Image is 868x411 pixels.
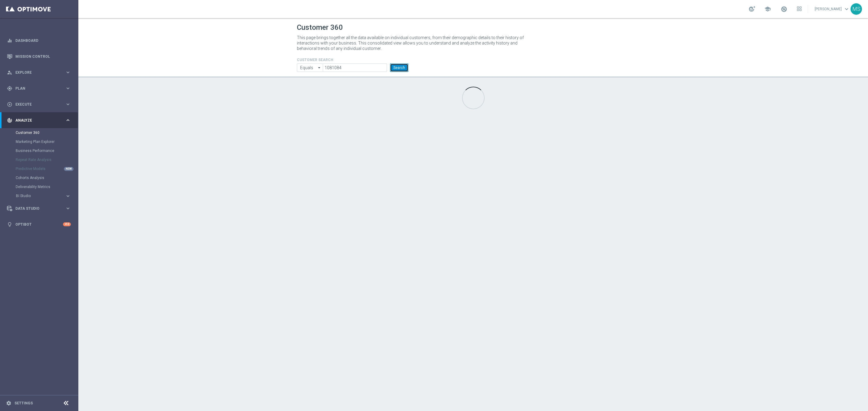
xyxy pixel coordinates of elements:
[297,23,649,32] h1: Customer 360
[16,155,78,164] div: Repeat Rate Analysis
[843,6,850,12] span: keyboard_arrow_down
[15,119,65,122] span: Analyze
[15,216,63,232] a: Optibot
[16,173,78,182] div: Cohorts Analysis
[7,206,65,211] div: Data Studio
[7,86,71,91] button: gps_fixed Plan keyboard_arrow_right
[15,71,65,74] span: Explore
[7,118,65,123] div: Analyze
[16,182,78,191] div: Deliverability Metrics
[7,216,71,232] div: Optibot
[15,103,65,106] span: Execute
[7,222,12,227] i: lightbulb
[297,58,408,62] h4: CUSTOMER SEARCH
[16,148,63,153] a: Business Performance
[63,222,71,226] div: +10
[14,401,33,405] a: Settings
[7,54,71,59] button: Mission Control
[7,70,71,75] button: person_search Explore keyboard_arrow_right
[16,164,78,173] div: Predictive Models
[65,85,71,91] i: keyboard_arrow_right
[7,102,71,107] button: play_circle_outline Execute keyboard_arrow_right
[65,193,71,199] i: keyboard_arrow_right
[7,118,12,123] i: track_changes
[16,137,78,146] div: Marketing Plan Explorer
[16,130,63,135] a: Customer 360
[7,206,71,211] button: Data Studio keyboard_arrow_right
[7,70,65,75] div: Explore
[15,207,65,210] span: Data Studio
[65,117,71,123] i: keyboard_arrow_right
[851,3,862,15] div: MS
[764,6,771,12] span: school
[65,205,71,211] i: keyboard_arrow_right
[316,64,322,72] i: arrow_drop_down
[7,118,71,123] button: track_changes Analyze keyboard_arrow_right
[16,184,63,189] a: Deliverability Metrics
[15,87,65,90] span: Plan
[16,193,71,198] button: BI Studio keyboard_arrow_right
[7,38,71,43] button: equalizer Dashboard
[16,194,65,198] div: BI Studio
[64,167,74,171] div: NEW
[15,32,71,48] a: Dashboard
[7,102,12,107] i: play_circle_outline
[16,194,59,198] span: BI Studio
[16,175,63,180] a: Cohorts Analysis
[7,222,71,227] button: lightbulb Optibot +10
[6,400,11,406] i: settings
[65,101,71,107] i: keyboard_arrow_right
[16,146,78,155] div: Business Performance
[16,128,78,137] div: Customer 360
[7,32,71,48] div: Dashboard
[7,86,65,91] div: Plan
[323,63,387,72] input: Enter CID, Email, name or phone
[7,38,12,43] i: equalizer
[16,139,63,144] a: Marketing Plan Explorer
[7,70,12,75] i: person_search
[15,48,71,64] a: Mission Control
[65,70,71,75] i: keyboard_arrow_right
[7,86,12,91] i: gps_fixed
[814,5,851,14] a: [PERSON_NAME]keyboard_arrow_down
[297,35,529,51] p: This page brings together all the data available on individual customers, from their demographic ...
[297,63,323,72] input: Enter CID, Email, name or phone
[7,48,71,64] div: Mission Control
[16,191,78,200] div: BI Studio
[7,102,65,107] div: Execute
[390,63,408,72] button: Search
